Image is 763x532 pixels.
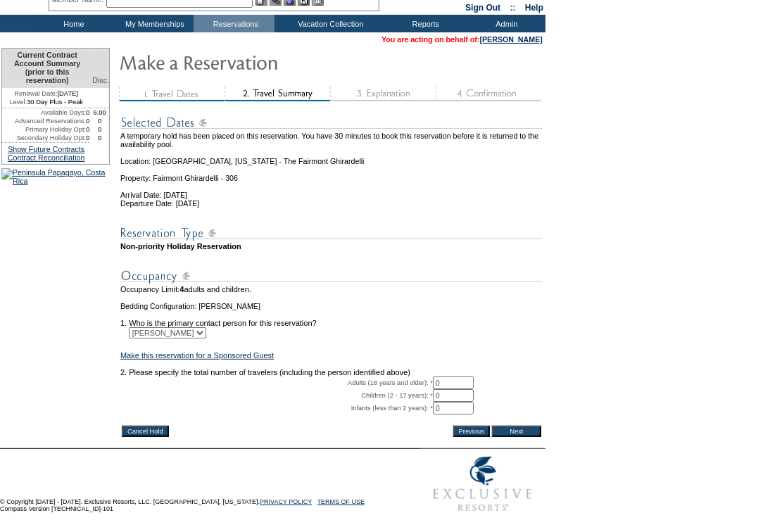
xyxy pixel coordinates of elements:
img: subTtlResType.gif [120,224,543,242]
td: Arrival Date: [DATE] [120,182,543,199]
td: Current Contract Account Summary (prior to this reservation) [2,49,90,88]
td: Reports [384,15,465,32]
a: PRIVACY POLICY [260,498,312,505]
td: 30 Day Plus - Peak [2,98,90,108]
img: step1_state3.gif [119,87,225,101]
td: 0 [86,108,90,117]
td: Infants (less than 2 years): * [120,402,433,414]
td: My Memberships [113,15,194,32]
a: Help [525,3,543,13]
a: [PERSON_NAME] [480,35,543,44]
td: 0 [90,117,109,125]
img: Peninsula Papagayo, Costa Rica [1,168,110,185]
td: Property: Fairmont Ghirardelli - 306 [120,165,543,182]
img: Exclusive Resorts [420,449,546,519]
span: You are acting on behalf of: [381,35,543,44]
td: Occupancy Limit: adults and children. [120,285,543,293]
td: Location: [GEOGRAPHIC_DATA], [US_STATE] - The Fairmont Ghirardelli [120,148,543,165]
img: subTtlSelectedDates.gif [120,114,543,132]
img: step4_state1.gif [436,87,541,101]
img: Make Reservation [119,48,401,76]
td: Bedding Configuration: [PERSON_NAME] [120,302,543,310]
span: Disc. [92,76,109,84]
span: Level: [9,98,27,106]
span: Renewal Date: [14,89,57,98]
td: Available Days: [2,108,86,117]
td: 0 [86,134,90,142]
td: Departure Date: [DATE] [120,199,543,208]
a: Contract Reconciliation [8,153,85,162]
a: Sign Out [465,3,500,13]
td: Home [32,15,113,32]
img: step3_state1.gif [330,87,436,101]
input: Next [492,426,541,437]
img: step2_state2.gif [225,87,330,101]
td: A temporary hold has been placed on this reservation. You have 30 minutes to book this reservatio... [120,132,543,148]
td: Primary Holiday Opt: [2,125,86,134]
td: Reservations [194,15,275,32]
td: Adults (18 years and older): * [120,376,433,389]
td: Children (2 - 17 years): * [120,389,433,402]
img: subTtlOccupancy.gif [120,267,543,285]
a: Show Future Contracts [8,145,84,153]
td: Secondary Holiday Opt: [2,134,86,142]
td: 1. Who is the primary contact person for this reservation? [120,310,543,327]
td: 0 [86,117,90,125]
span: 4 [179,285,184,293]
input: Previous [453,426,490,437]
a: Make this reservation for a Sponsored Guest [120,351,274,360]
td: 0 [86,125,90,134]
td: 0 [90,125,109,134]
td: [DATE] [2,88,90,98]
td: 2. Please specify the total number of travelers (including the person identified above) [120,368,543,376]
td: Advanced Reservations: [2,117,86,125]
td: 6.00 [90,108,109,117]
td: Non-priority Holiday Reservation [120,242,543,251]
td: 0 [90,134,109,142]
span: :: [510,3,516,13]
td: Admin [465,15,546,32]
input: Cancel Hold [122,426,169,437]
td: Vacation Collection [275,15,384,32]
a: TERMS OF USE [317,498,365,505]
